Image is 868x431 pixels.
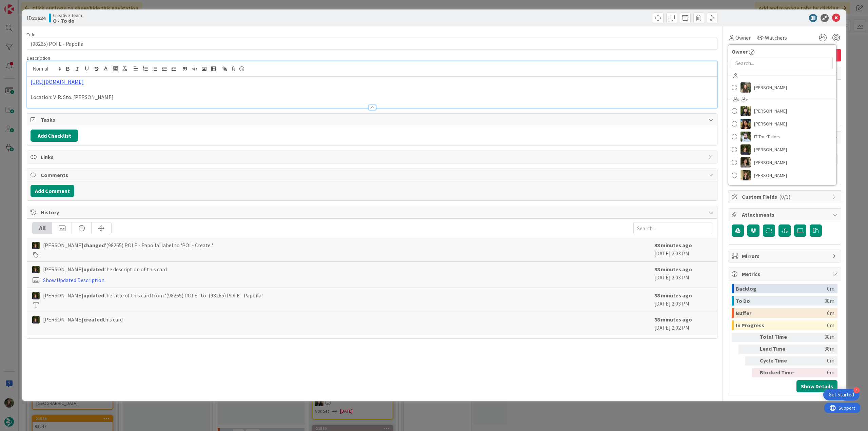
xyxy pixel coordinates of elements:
[43,291,263,299] span: [PERSON_NAME] the title of this card from '(98265) POI E ' to '(98265) POI E - Papoila'
[654,316,692,323] b: 38 minutes ago
[736,308,827,318] div: Buffer
[736,284,827,293] div: Backlog
[742,193,829,201] span: Custom Fields
[827,284,834,293] div: 0m
[31,185,74,197] button: Add Comment
[796,380,837,392] button: Show Details
[754,106,787,116] span: [PERSON_NAME]
[824,296,834,306] div: 38m
[741,144,751,155] img: MC
[654,291,712,308] div: [DATE] 2:03 PM
[728,143,836,156] a: MC[PERSON_NAME]
[827,320,834,330] div: 0m
[800,356,834,366] div: 0m
[41,116,705,124] span: Tasks
[83,292,104,299] b: updated
[754,119,787,129] span: [PERSON_NAME]
[736,296,824,306] div: To Do
[741,82,751,93] img: IG
[728,156,836,169] a: MS[PERSON_NAME]
[853,387,860,393] div: 4
[732,47,748,56] span: Owner
[27,55,50,61] span: Description
[779,193,790,200] span: ( 0/3 )
[800,345,834,354] div: 38m
[754,144,787,155] span: [PERSON_NAME]
[41,208,705,216] span: History
[735,34,751,42] span: Owner
[633,222,712,234] input: Search...
[83,266,104,273] b: updated
[53,18,82,23] b: O - To do
[741,157,751,168] img: MS
[43,315,123,324] span: [PERSON_NAME] this card
[754,82,787,93] span: [PERSON_NAME]
[741,119,751,129] img: DR
[742,270,829,278] span: Metrics
[732,57,833,69] input: Search...
[31,130,78,142] button: Add Checklist
[823,389,860,400] div: Open Get Started checklist, remaining modules: 4
[14,1,31,9] span: Support
[83,316,103,323] b: created
[736,320,827,330] div: In Progress
[741,132,751,142] img: IT
[742,211,829,219] span: Attachments
[741,106,751,116] img: BC
[43,265,167,273] span: [PERSON_NAME] the description of this card
[800,368,834,377] div: 0m
[31,78,84,85] a: [URL][DOMAIN_NAME]
[27,14,45,22] span: ID
[760,333,797,342] div: Total Time
[728,117,836,130] a: DR[PERSON_NAME]
[33,222,52,234] div: All
[43,241,213,249] span: [PERSON_NAME] '(98265) POI E - Papoila' label to 'POI - Create '
[760,345,797,354] div: Lead Time
[728,130,836,143] a: ITIT TourTailors
[754,170,787,180] span: [PERSON_NAME]
[829,391,854,398] div: Get Started
[32,292,40,299] img: MC
[760,368,797,377] div: Blocked Time
[32,266,40,273] img: MC
[654,315,712,332] div: [DATE] 2:02 PM
[27,32,36,38] label: Title
[728,169,836,182] a: SP[PERSON_NAME]
[800,333,834,342] div: 38m
[41,153,705,161] span: Links
[27,38,717,50] input: type card name here...
[654,242,692,249] b: 38 minutes ago
[742,252,829,260] span: Mirrors
[754,157,787,168] span: [PERSON_NAME]
[654,241,712,258] div: [DATE] 2:03 PM
[32,316,40,324] img: MC
[760,356,797,366] div: Cycle Time
[654,266,692,273] b: 38 minutes ago
[728,104,836,117] a: BC[PERSON_NAME]
[827,308,834,318] div: 0m
[41,171,705,179] span: Comments
[754,132,781,142] span: IT TourTailors
[32,242,40,249] img: MC
[654,265,712,284] div: [DATE] 2:03 PM
[741,170,751,180] img: SP
[53,13,82,18] span: Creative Team
[31,93,714,101] p: Location: V. R. Sto. [PERSON_NAME]
[32,15,45,21] b: 21624
[43,277,104,283] a: Show Updated Description
[654,292,692,299] b: 38 minutes ago
[728,81,836,94] a: IG[PERSON_NAME]
[83,242,105,249] b: changed
[765,34,787,42] span: Watchers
